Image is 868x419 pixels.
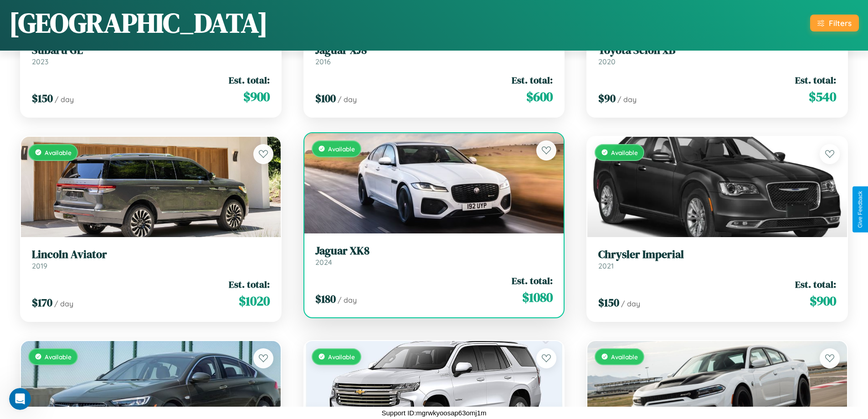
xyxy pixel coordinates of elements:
a: Chrysler Imperial2021 [598,248,836,270]
h3: Lincoln Aviator [32,248,270,261]
span: / day [55,95,74,104]
span: 2024 [315,258,332,267]
span: / day [621,299,640,308]
span: $ 90 [598,91,616,106]
span: / day [338,295,357,305]
h3: Toyota Scion xB [598,44,836,57]
span: 2016 [315,57,331,66]
span: Est. total: [795,73,836,87]
span: $ 1020 [239,292,270,310]
a: Subaru GL2023 [32,44,270,66]
span: $ 100 [315,91,336,106]
span: $ 180 [315,291,336,306]
span: $ 150 [598,295,619,310]
span: Est. total: [512,73,553,87]
span: / day [54,299,73,308]
button: Filters [810,15,859,31]
span: Available [328,145,355,153]
span: / day [338,95,357,104]
span: / day [617,95,637,104]
span: $ 170 [32,295,52,310]
span: $ 540 [809,88,836,106]
span: Available [45,149,72,156]
span: Est. total: [795,278,836,291]
span: Est. total: [512,274,553,287]
h3: Chrysler Imperial [598,248,836,261]
div: Give Feedback [857,191,863,228]
div: Filters [829,18,852,28]
span: 2021 [598,261,614,270]
a: Jaguar XJ82016 [315,44,553,66]
h1: [GEOGRAPHIC_DATA] [9,4,268,41]
span: 2023 [32,57,48,66]
span: Available [611,353,638,361]
h3: Subaru GL [32,44,270,57]
span: $ 900 [810,292,836,310]
span: Available [45,353,72,361]
a: Lincoln Aviator2019 [32,248,270,270]
h3: Jaguar XJ8 [315,44,553,57]
span: $ 900 [243,88,270,106]
span: Available [611,149,638,156]
a: Jaguar XK82024 [315,244,553,267]
span: Est. total: [229,73,270,87]
span: $ 1080 [522,288,553,306]
a: Toyota Scion xB2020 [598,44,836,66]
span: Est. total: [229,278,270,291]
span: 2020 [598,57,616,66]
iframe: Intercom live chat [9,388,31,410]
span: Available [328,353,355,361]
h3: Jaguar XK8 [315,244,553,258]
span: $ 150 [32,91,53,106]
span: 2019 [32,261,47,270]
p: Support ID: mgrwkyoosap63omj1m [381,407,486,419]
span: $ 600 [526,88,553,106]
